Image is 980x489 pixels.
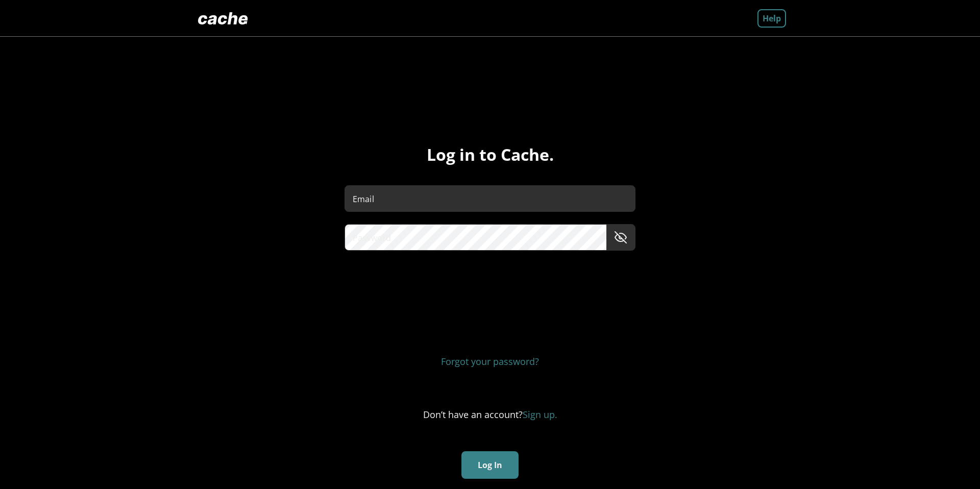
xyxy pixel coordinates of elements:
a: Sign up. [523,408,557,421]
img: Logo [194,8,252,29]
button: Log In [461,451,519,479]
div: Don’t have an account? [194,408,786,421]
div: Log in to Cache. [194,144,786,165]
a: Help [757,9,786,28]
a: Forgot your password? [441,355,539,368]
button: toggle password visibility [610,227,631,248]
